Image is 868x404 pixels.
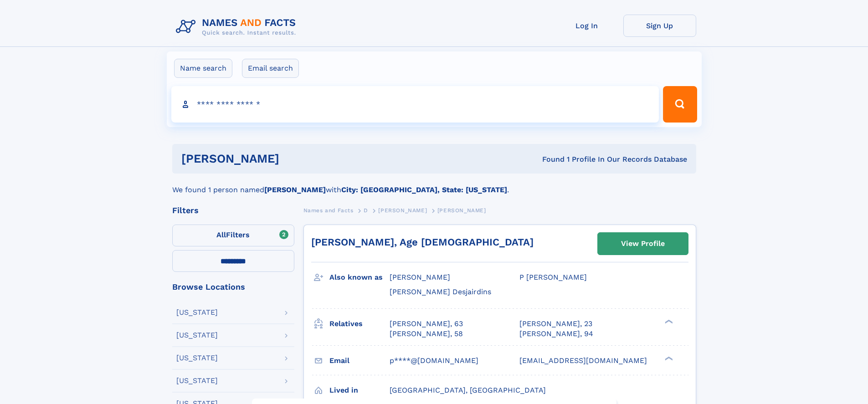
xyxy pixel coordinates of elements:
input: search input [171,86,659,123]
img: Logo Names and Facts [172,15,303,39]
a: Sign Up [623,15,696,37]
div: Browse Locations [172,283,294,291]
h3: Relatives [329,316,390,332]
span: [PERSON_NAME] [378,207,427,214]
div: [US_STATE] [176,377,218,384]
b: City: [GEOGRAPHIC_DATA], State: [US_STATE] [341,185,507,194]
b: [PERSON_NAME] [264,185,326,194]
h3: Email [329,353,390,368]
a: Names and Facts [303,205,354,216]
label: Name search [174,59,232,78]
span: [PERSON_NAME] [390,273,450,281]
a: [PERSON_NAME], 94 [519,329,593,339]
div: We found 1 person named with . [172,174,696,195]
h3: Lived in [329,383,390,398]
h3: Also known as [329,270,390,285]
span: [GEOGRAPHIC_DATA], [GEOGRAPHIC_DATA] [390,386,546,394]
div: Found 1 Profile In Our Records Database [411,154,687,164]
span: [PERSON_NAME] Desjairdins [390,287,491,296]
a: [PERSON_NAME], 23 [519,319,592,329]
a: [PERSON_NAME], 58 [390,329,463,339]
button: Search Button [663,86,697,123]
div: [US_STATE] [176,354,218,362]
div: [US_STATE] [176,332,218,339]
div: [US_STATE] [176,309,218,316]
label: Email search [242,59,299,78]
div: ❯ [663,318,673,324]
label: Filters [172,225,294,246]
a: [PERSON_NAME] [378,205,427,216]
span: P [PERSON_NAME] [519,273,587,281]
a: [PERSON_NAME], 63 [390,319,463,329]
a: View Profile [598,233,688,255]
a: [PERSON_NAME], Age [DEMOGRAPHIC_DATA] [311,236,534,248]
div: View Profile [621,233,665,254]
a: D [364,205,368,216]
span: All [216,230,226,239]
div: ❯ [663,355,673,361]
h1: [PERSON_NAME] [181,153,411,164]
a: Log In [550,15,623,37]
span: [EMAIL_ADDRESS][DOMAIN_NAME] [519,356,647,365]
span: D [364,207,368,214]
div: Filters [172,206,294,215]
span: [PERSON_NAME] [437,207,486,214]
